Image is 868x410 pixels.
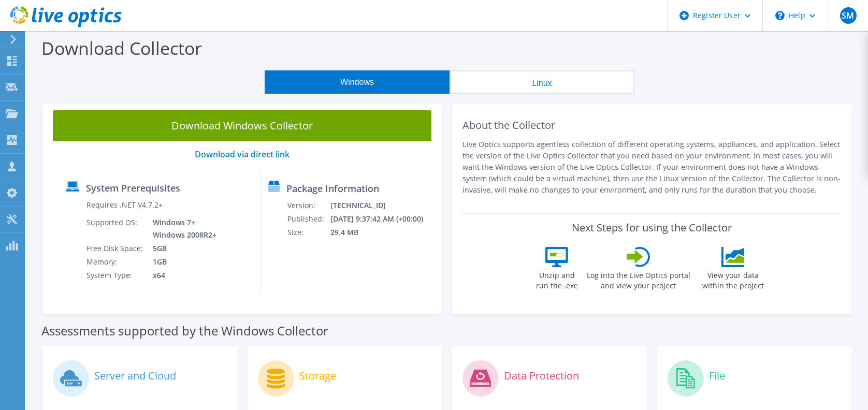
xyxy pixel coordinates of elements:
a: Download Windows Collector [53,110,431,141]
p: Live Optics supports agentless collection of different operating systems, appliances, and applica... [462,139,841,196]
td: System Type: [86,269,145,282]
label: Requires .NET V4.7.2+ [86,200,163,210]
td: [DATE] 9:37:42 AM (+00:00) [330,212,437,226]
label: Assessments supported by the Windows Collector [41,326,328,336]
label: Download Collector [41,36,202,60]
svg: \n [775,11,785,20]
label: Package Information [286,183,379,194]
td: Windows 7+ Windows 2008R2+ [145,216,219,242]
button: Linux [450,70,634,94]
label: Server and Cloud [94,371,176,381]
td: Free Disk Space: [86,242,145,255]
td: Size: [287,226,330,239]
td: [TECHNICAL_ID] [330,199,437,212]
h2: About the Collector [462,119,841,131]
label: File [709,371,725,381]
td: x64 [145,269,219,282]
button: Windows [265,70,450,94]
td: Memory: [86,255,145,269]
a: Download via direct link [195,149,290,160]
td: Supported OS: [86,216,145,242]
label: Unzip and run the .exe [533,267,581,291]
label: Log into the Live Optics portal and view your project [586,267,691,291]
label: Next Steps for using the Collector [572,222,732,234]
td: Version: [287,199,330,212]
span: SM [840,7,857,24]
td: 1GB [145,255,219,269]
td: 29.4 MB [330,226,437,239]
label: Storage [299,371,336,381]
label: View your data within the project [696,267,771,291]
td: 5GB [145,242,219,255]
td: Published: [287,212,330,226]
label: System Prerequisites [86,183,180,193]
label: Data Protection [504,371,579,381]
